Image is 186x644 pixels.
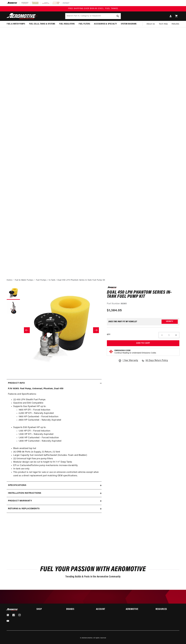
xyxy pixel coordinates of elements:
[13,460,100,464] li: Modular design can be cut to height to fit 7-11″ Deep Tanks
[59,23,75,25] span: Fuel Regulators
[114,349,156,354] button: Emissions CodeContinue Reading to Understand Emissions Codes
[7,279,12,282] a: Home
[80,637,93,639] small: © 2025 .
[108,321,137,323] div: Does This part fit My vehicle?
[13,447,100,450] li: Black anodized top hat
[92,21,119,27] summary: Accessories & Specialty
[107,302,179,306] div: Part Number:
[93,637,106,639] small: All rights reserved
[13,467,100,471] li: In-tank use only
[156,608,179,611] summary: Resources
[13,405,100,422] li: Supports Gas flywheel HP up to:
[65,13,121,19] input: Search by Part Number, Category or Keyword
[7,286,102,374] media-gallery: Gallery Viewer
[15,279,33,282] a: Fuel & Water Pumps
[19,436,100,440] li: 1,400 HP Carbureted – Forced Induction
[119,21,139,27] summary: System Diagrams
[27,21,57,27] summary: Fuel Cells, Tanks & Systems
[114,352,156,354] p: Continue Reading to Understand Emissions Codes
[57,21,77,27] summary: Fuel Regulators
[5,21,27,27] summary: Fuel & Water Pumps
[172,23,179,26] span: Rebuilds
[157,21,170,27] summary: Tech Help
[13,450,100,454] li: (4) ORB-08 Ports 2x Supply, (1) Return, (1) Vent
[121,303,127,305] strong: 18365
[8,499,32,503] h2: Product warranty
[7,279,179,282] nav: breadcrumbs
[13,457,100,461] li: (2) Universal high flow pre-pump filters
[36,608,60,611] summary: Shop
[7,489,102,497] summary: Installation Instructions
[107,333,110,336] label: QTY
[19,418,100,422] li: 2600 HP Carbureted – Naturally Aspirated
[19,429,100,433] li: 1,100 HP EFI – Forced Induction
[79,23,90,25] span: Fuel Filters
[19,408,100,412] li: 1600 HP EFI – Forced Induction
[107,340,179,346] button: Add to Cart
[94,23,117,25] span: Accessories & Specialty
[24,327,30,333] button: Slide left
[96,608,120,611] summary: Account
[145,21,157,27] a: About Us
[66,608,90,611] summary: Brands
[147,23,155,25] span: About Us
[8,381,25,385] h2: Product Info
[8,492,41,495] h2: Installation Instructions
[7,566,179,572] h2: Fuel Your Passion with Aeromotive
[107,308,122,313] span: $1,384.05
[8,507,39,511] h2: Returns & replacements
[141,359,168,365] a: 90 Days Return Policy
[118,359,138,362] a: 1 Year Warranty
[170,21,181,27] summary: Rebuilds
[123,359,138,362] span: 1 Year Warranty
[13,471,100,477] li: This product is not legal for sale or use on emission-controlled vehicles except when used as a d...
[121,23,137,25] span: System Diagrams
[19,412,100,415] li: 2,200 HP EFI – Naturally Aspirated
[93,327,99,333] button: Slide right
[162,320,178,324] button: Verify
[13,398,100,402] li: (2) 450 LPH Stealth Fuel Pumps
[8,484,26,487] h2: Specifications
[146,359,168,365] span: 90 Days Return Policy
[159,23,168,26] span: Tech Help
[7,505,102,513] summary: Returns & replacements
[36,279,47,282] a: Fuel Pumps
[85,637,93,639] a: Aeromotive
[13,401,100,405] li: Gasoline and E85 Compatible
[7,482,102,489] summary: Specifications
[49,279,57,282] li: In-Tank
[19,415,100,419] li: 1900 HP Carbureted – Forced Induction
[7,379,102,387] summary: Product Info
[109,349,113,354] img: Emissions code
[6,13,39,19] img: Aeromotive
[7,497,102,505] summary: Product warranty
[77,21,92,27] summary: Fuel Filters
[114,350,131,352] strong: Emissions Code
[126,608,150,611] summary: Aeromotive
[8,393,100,396] p: Features and Specifications:
[7,286,20,300] button: Load image 1 in gallery view
[29,23,55,25] span: Fuel Cells, Tanks & Systems
[68,8,118,10] span: FREE SHIPPING OVER $109.00 (EXCL. FUEL TANKS)
[13,464,100,467] li: EFI or CarburetedTurbine pump mechanisms increase durability
[8,388,63,390] strong: P/N 18365: Fuel Pump, Universal, Phantom, Dual 450
[7,301,20,314] button: Load image 2 in gallery view
[115,13,121,19] button: search button
[19,433,100,436] li: 1,500 HP EFI – Naturally Aspirated
[13,426,100,429] li: Supports E85 flywheel HP up to:
[6,608,19,611] img: Aeromotive
[57,279,105,282] li: Dual 450 LPH Phantom Series In-Tank Fuel Pump Kit
[65,575,121,578] span: Trending Builds & Posts in the Aeromotive Community
[107,290,179,299] h1: Dual 450 LPH Phantom Series In-Tank Fuel Pump Kit
[19,439,100,443] li: 1,800 HP Carbureted – Naturally Aspirated
[13,454,100,457] li: Larger Capacity fuel resistant baffle/basket (Includes: Foam and Bladder)
[7,23,25,25] span: Fuel & Water Pumps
